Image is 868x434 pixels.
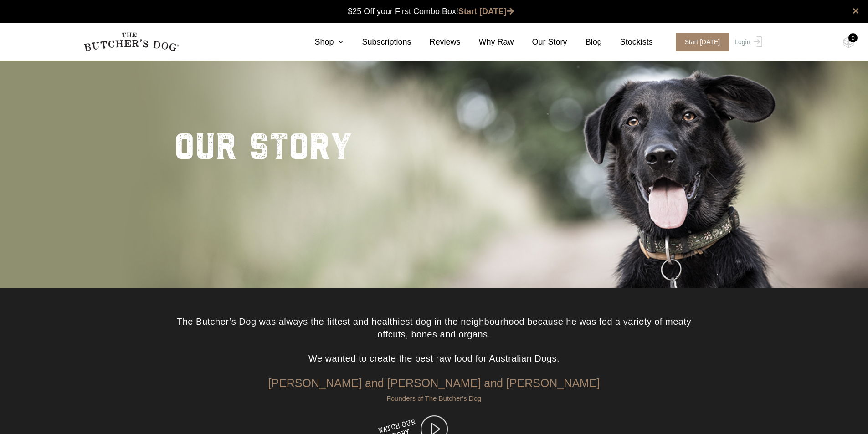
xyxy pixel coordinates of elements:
[514,36,567,48] a: Our Story
[175,115,353,174] h2: Our story
[602,36,653,48] a: Stockists
[411,36,461,48] a: Reviews
[567,36,602,48] a: Blog
[175,394,694,403] h6: Founders of The Butcher's Dog
[175,376,694,394] h3: [PERSON_NAME] and [PERSON_NAME] and [PERSON_NAME]
[667,33,733,51] a: Start [DATE]
[848,33,858,42] div: 0
[676,33,729,51] span: Start [DATE]
[853,5,859,16] a: close
[843,36,854,48] img: TBD_Cart-Empty.png
[175,352,694,376] p: We wanted to create the best raw food for Australian Dogs.
[732,33,762,51] a: Login
[461,36,514,48] a: Why Raw
[458,7,514,16] a: Start [DATE]
[344,36,411,48] a: Subscriptions
[296,36,344,48] a: Shop
[175,315,694,352] p: The Butcher’s Dog was always the fittest and healthiest dog in the neighbourhood because he was f...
